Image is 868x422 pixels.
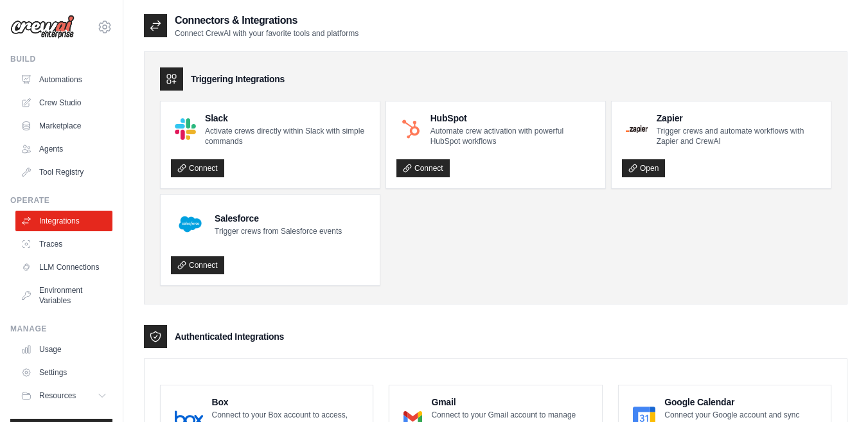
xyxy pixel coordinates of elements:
[15,234,112,254] a: Traces
[657,112,820,125] h4: Zapier
[171,256,224,274] a: Connect
[15,162,112,182] a: Tool Registry
[175,28,359,39] p: Connect CrewAI with your favorite tools and platforms
[175,13,359,28] h2: Connectors & Integrations
[664,396,820,409] h4: Google Calendar
[15,92,112,113] a: Crew Studio
[15,385,112,406] button: Resources
[15,116,112,136] a: Marketplace
[15,280,112,311] a: Environment Variables
[10,324,112,334] div: Manage
[15,139,112,159] a: Agents
[215,212,342,225] h4: Salesforce
[431,396,591,409] h4: Gmail
[10,54,112,64] div: Build
[396,159,450,177] a: Connect
[191,73,285,85] h3: Triggering Integrations
[175,118,196,139] img: Slack Logo
[171,159,224,177] a: Connect
[430,126,595,146] p: Automate crew activation with powerful HubSpot workflows
[10,15,75,39] img: Logo
[626,125,648,133] img: Zapier Logo
[175,209,206,240] img: Salesforce Logo
[10,195,112,206] div: Operate
[215,226,342,236] p: Trigger crews from Salesforce events
[205,112,369,125] h4: Slack
[622,159,665,177] a: Open
[15,339,112,360] a: Usage
[657,126,820,146] p: Trigger crews and automate workflows with Zapier and CrewAI
[175,330,284,343] h3: Authenticated Integrations
[212,396,363,409] h4: Box
[15,69,112,90] a: Automations
[39,391,76,401] span: Resources
[15,362,112,383] a: Settings
[205,126,369,146] p: Activate crews directly within Slack with simple commands
[15,257,112,277] a: LLM Connections
[400,119,421,140] img: HubSpot Logo
[430,112,595,125] h4: HubSpot
[15,211,112,231] a: Integrations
